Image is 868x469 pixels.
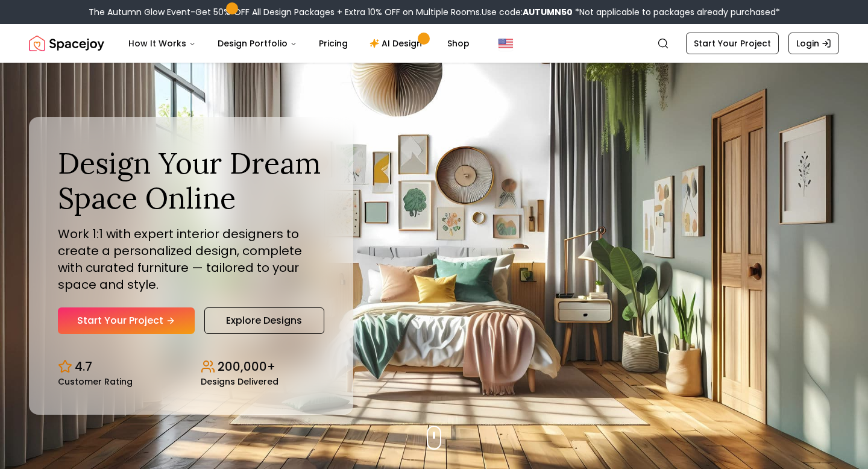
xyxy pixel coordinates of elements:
[58,307,195,334] a: Start Your Project
[75,358,92,375] p: 4.7
[218,358,275,375] p: 200,000+
[523,6,573,18] b: AUTUMN50
[29,31,104,55] img: Spacejoy Logo
[58,225,324,293] p: Work 1:1 with expert interior designers to create a personalized design, complete with curated fu...
[788,33,839,54] a: Login
[201,377,278,386] small: Designs Delivered
[309,31,357,55] a: Pricing
[119,31,479,55] nav: Main
[686,33,779,54] a: Start Your Project
[482,6,573,18] span: Use code:
[29,24,839,63] nav: Global
[29,31,104,55] a: Spacejoy
[119,31,206,55] button: How It Works
[208,31,307,55] button: Design Portfolio
[204,307,324,334] a: Explore Designs
[438,31,479,55] a: Shop
[360,31,435,55] a: AI Design
[58,146,324,215] h1: Design Your Dream Space Online
[498,36,513,51] img: United States
[58,377,133,386] small: Customer Rating
[58,348,324,386] div: Design stats
[573,6,780,18] span: *Not applicable to packages already purchased*
[89,6,780,18] div: The Autumn Glow Event-Get 50% OFF All Design Packages + Extra 10% OFF on Multiple Rooms.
